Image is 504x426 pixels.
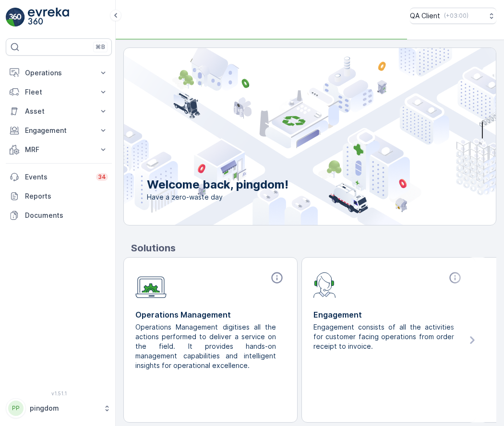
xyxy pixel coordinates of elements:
img: module-icon [135,271,167,298]
img: module-icon [313,271,336,298]
a: Events34 [6,167,112,187]
button: Fleet [6,83,112,102]
a: Documents [6,206,112,225]
button: QA Client(+03:00) [410,8,496,24]
p: Engagement [313,309,464,320]
p: Reports [25,191,108,201]
img: logo_light-DOdMpM7g.png [28,8,69,27]
img: city illustration [81,48,496,225]
button: Asset [6,102,112,121]
span: v 1.51.1 [6,390,112,396]
p: Operations [25,68,93,78]
p: Welcome back, pingdom! [147,177,288,192]
p: ⌘B [96,43,105,51]
button: PPpingdom [6,398,112,418]
a: Reports [6,187,112,206]
span: Have a zero-waste day [147,192,288,202]
img: logo [6,8,25,27]
p: Asset [25,106,93,116]
p: 34 [98,173,106,181]
p: Engagement [25,126,93,135]
p: Operations Management digitises all the actions performed to deliver a service on the field. It p... [135,322,278,370]
p: Engagement consists of all the activities for customer facing operations from order receipt to in... [313,322,456,351]
div: PP [8,401,24,416]
p: QA Client [410,11,440,21]
p: MRF [25,145,93,154]
p: Documents [25,211,108,220]
p: pingdom [30,403,98,413]
button: Operations [6,63,112,83]
p: Fleet [25,87,93,97]
button: Engagement [6,121,112,140]
p: ( +03:00 ) [444,12,468,20]
p: Operations Management [135,309,286,320]
p: Solutions [131,241,496,255]
button: MRF [6,140,112,159]
p: Events [25,172,90,182]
